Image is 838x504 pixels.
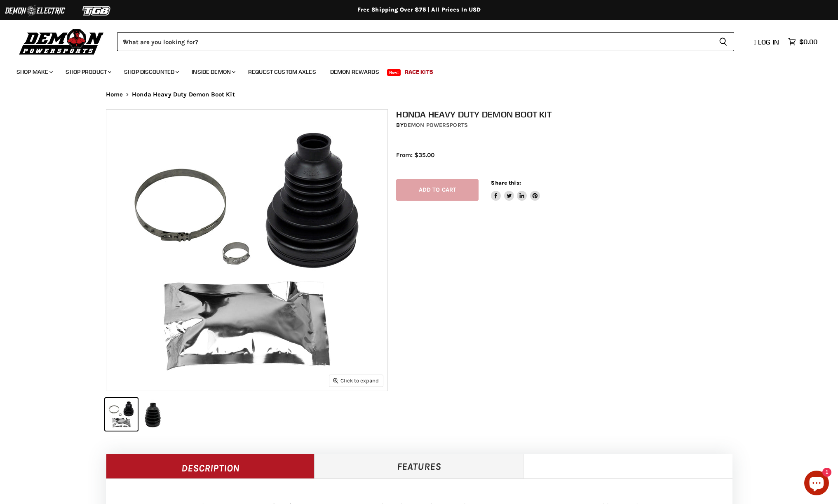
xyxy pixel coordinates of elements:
a: Shop Discounted [118,63,184,80]
a: Description [106,454,315,478]
a: Demon Powersports [404,122,468,129]
span: From: $35.00 [396,151,434,159]
inbox-online-store-chat: Shopify online store chat [802,471,831,497]
span: New! [387,69,401,76]
button: IMAGE thumbnail [105,398,138,431]
aside: Share this: [491,179,540,201]
a: Home [106,91,123,98]
img: Demon Electric Logo 2 [4,3,66,19]
span: Click to expand [333,377,379,384]
span: $0.00 [799,38,817,46]
a: Features [315,454,523,478]
a: Log in [750,38,784,46]
a: Inside Demon [185,63,240,80]
a: Race Kits [399,63,439,80]
ul: Main menu [10,60,815,80]
div: Free Shipping Over $75 | All Prices In USD [89,6,749,14]
button: IMAGE thumbnail [140,398,166,431]
img: IMAGE [106,110,387,391]
a: Demon Rewards [324,63,385,80]
img: Demon Powersports [16,27,107,56]
span: Log in [758,38,779,46]
a: $0.00 [784,36,822,48]
div: by [396,121,741,130]
nav: Breadcrumbs [89,91,749,98]
span: Honda Heavy Duty Demon Boot Kit [132,91,235,98]
button: Search [712,32,734,51]
a: Shop Product [59,63,116,80]
form: Product [117,32,734,51]
a: Shop Make [10,63,58,80]
button: Click to expand [329,375,383,386]
a: Request Custom Axles [242,63,322,80]
span: Share this: [491,180,521,186]
h1: Honda Heavy Duty Demon Boot Kit [396,109,741,120]
input: When autocomplete results are available use up and down arrows to review and enter to select [117,32,712,51]
img: TGB Logo 2 [66,3,128,19]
